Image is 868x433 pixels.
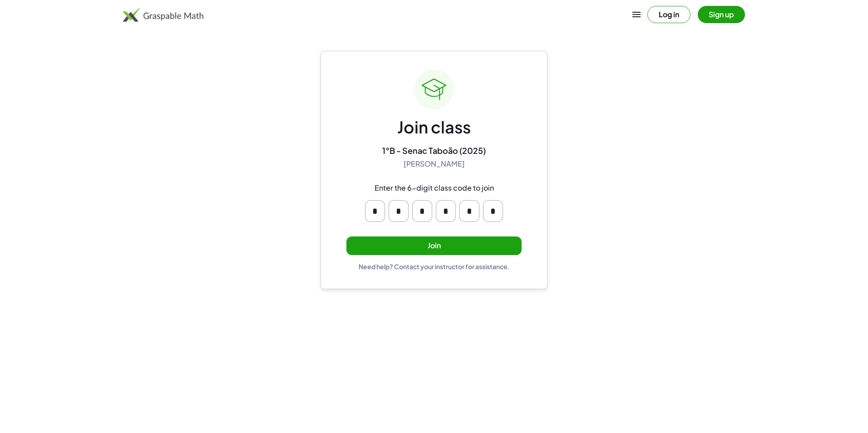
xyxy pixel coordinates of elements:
button: Log in [647,6,690,23]
input: Please enter OTP character 5 [459,200,479,222]
input: Please enter OTP character 2 [389,200,409,222]
button: Join [346,236,522,255]
input: Please enter OTP character 6 [483,200,503,222]
div: 1°B - Senac Taboão (2025) [382,145,486,156]
button: Sign up [698,6,745,23]
div: Enter the 6-digit class code to join [375,183,494,193]
input: Please enter OTP character 4 [436,200,456,222]
div: [PERSON_NAME] [404,159,465,169]
input: Please enter OTP character 3 [412,200,432,222]
input: Please enter OTP character 1 [365,200,385,222]
div: Join class [397,117,471,138]
div: Need help? Contact your instructor for assistance. [359,262,510,271]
